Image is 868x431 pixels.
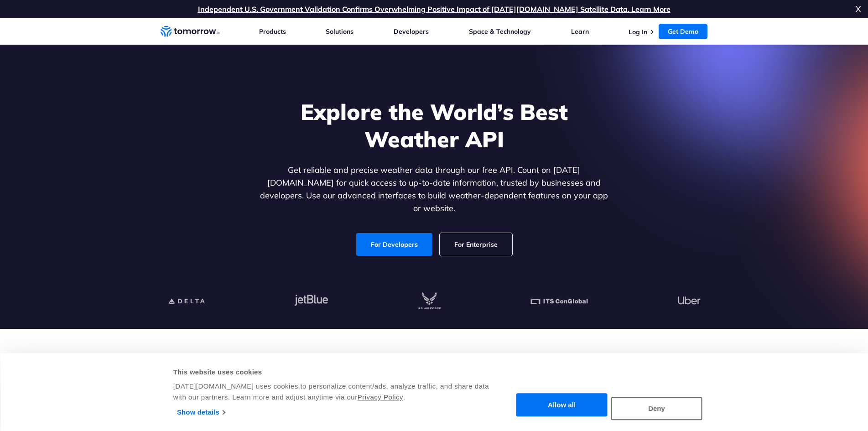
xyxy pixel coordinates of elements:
button: Deny [611,397,702,420]
div: [DATE][DOMAIN_NAME] uses cookies to personalize content/ads, analyze traffic, and share data with... [173,381,490,403]
h1: Explore the World’s Best Weather API [258,98,610,153]
a: Home link [161,25,220,38]
a: Learn [571,27,589,36]
p: Get reliable and precise weather data through our free API. Count on [DATE][DOMAIN_NAME] for quic... [258,164,610,215]
a: Show details [177,405,225,419]
a: Independent U.S. Government Validation Confirms Overwhelming Positive Impact of [DATE][DOMAIN_NAM... [198,5,670,14]
div: This website uses cookies [173,367,490,378]
a: For Enterprise [440,233,512,256]
a: Privacy Policy [358,393,403,401]
a: Log In [629,28,647,36]
a: For Developers [356,233,432,256]
button: Allow all [516,394,608,417]
a: Get Demo [659,24,707,39]
a: Developers [394,27,429,36]
a: Products [259,27,286,36]
a: Solutions [326,27,353,36]
a: Space & Technology [469,27,531,36]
